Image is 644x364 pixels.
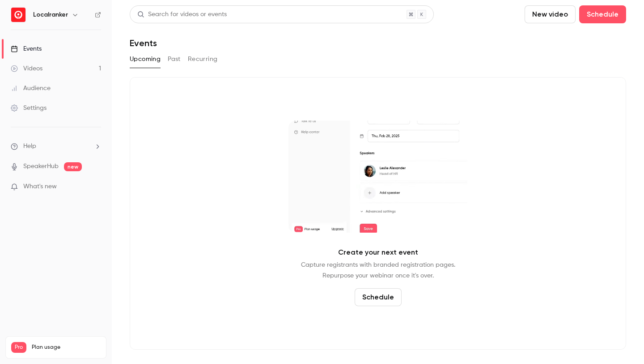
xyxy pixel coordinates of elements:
div: Settings [11,104,47,113]
div: Videos [11,64,42,73]
button: Past [168,52,181,66]
span: Pro [11,342,26,353]
button: Upcoming [130,52,161,66]
button: New video [525,5,576,23]
span: Plan usage [32,344,101,351]
button: Schedule [355,288,402,306]
li: help-dropdown-opener [11,142,101,151]
button: Recurring [188,52,218,66]
img: Localranker [11,8,25,22]
p: Create your next event [338,247,418,258]
span: new [64,162,82,171]
h6: Localranker [33,10,68,19]
div: Audience [11,84,51,93]
p: Capture registrants with branded registration pages. Repurpose your webinar once it's over. [301,260,455,281]
span: What's new [23,182,57,191]
div: Search for videos or events [137,10,227,19]
button: Schedule [579,5,626,23]
h1: Events [130,38,157,48]
div: Events [11,44,42,53]
span: Help [23,142,36,151]
a: SpeakerHub [23,162,59,171]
